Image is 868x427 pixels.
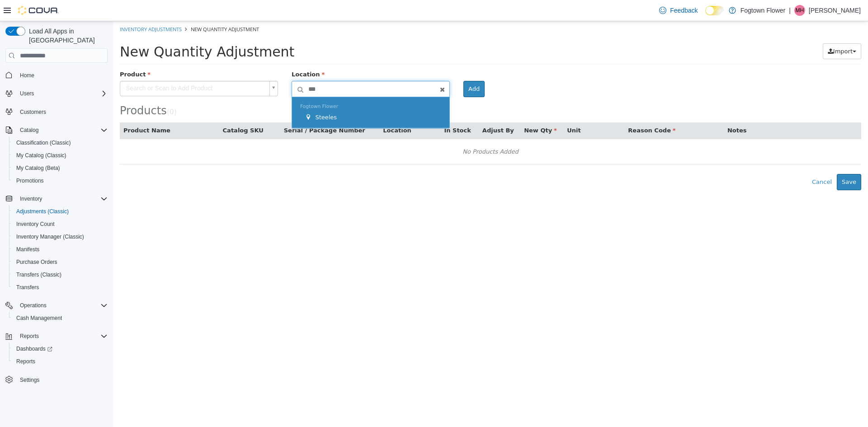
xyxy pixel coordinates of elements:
[16,193,108,204] span: Inventory
[13,257,61,267] a: Purchase Orders
[16,258,57,266] span: Purchase Orders
[16,331,42,342] button: Reports
[13,124,742,137] div: No Products Added
[794,5,805,16] div: Mark Hiebert
[2,124,111,136] button: Catalog
[9,256,111,268] button: Purchase Orders
[20,108,46,116] span: Customers
[16,221,55,228] span: Inventory Count
[13,313,108,324] span: Cash Management
[16,164,60,172] span: My Catalog (Beta)
[13,150,70,161] a: My Catalog (Classic)
[331,105,359,114] button: In Stock
[110,105,152,114] button: Catalog SKU
[16,246,39,253] span: Manifests
[515,106,562,113] span: Reason Code
[809,5,861,16] p: [PERSON_NAME]
[13,219,108,230] span: Inventory Count
[2,68,111,81] button: Home
[16,88,38,99] button: Users
[16,331,108,342] span: Reports
[16,125,108,136] span: Catalog
[2,299,111,312] button: Operations
[614,105,635,114] button: Notes
[9,343,111,355] a: Dashboards
[16,374,108,385] span: Settings
[20,302,47,309] span: Operations
[171,105,254,114] button: Serial / Package Number
[13,231,88,242] a: Inventory Manager (Classic)
[9,243,111,256] button: Manifests
[20,127,38,134] span: Catalog
[7,60,153,75] span: Search or Scan to Add Product
[16,375,43,385] a: Settings
[9,162,111,174] button: My Catalog (Beta)
[20,195,42,202] span: Inventory
[705,15,706,16] span: Dark Mode
[16,300,108,311] span: Operations
[187,82,225,88] span: Fogtown Flower
[2,192,111,205] button: Inventory
[270,105,300,114] button: Location
[78,5,146,11] span: New Quantity Adjustment
[9,218,111,230] button: Inventory Count
[2,87,111,100] button: Users
[13,175,47,186] a: Promotions
[13,269,65,280] a: Transfers (Classic)
[57,87,61,95] span: 0
[16,125,42,136] button: Catalog
[16,106,108,117] span: Customers
[13,356,108,367] span: Reports
[16,314,62,322] span: Cash Management
[13,163,108,174] span: My Catalog (Beta)
[9,230,111,243] button: Inventory Manager (Classic)
[13,282,108,293] span: Transfers
[16,345,52,352] span: Dashboards
[13,356,39,367] a: Reports
[9,136,111,149] button: Classification (Classic)
[20,72,34,79] span: Home
[13,206,108,217] span: Adjustments (Classic)
[7,50,38,56] span: Product
[16,358,35,365] span: Reports
[10,105,59,114] button: Product Name
[13,282,42,293] a: Transfers
[13,244,43,255] a: Manifests
[13,137,108,148] span: Classification (Classic)
[13,206,72,217] a: Adjustments (Classic)
[13,175,108,186] span: Promotions
[5,65,108,410] nav: Complex example
[13,219,58,230] a: Inventory Count
[16,69,108,80] span: Home
[670,6,698,15] span: Feedback
[13,163,64,174] a: My Catalog (Beta)
[741,5,786,16] p: Fogtown Flower
[20,90,34,97] span: Users
[13,137,75,148] a: Classification (Classic)
[7,23,181,38] span: New Quantity Adjustment
[724,153,748,169] button: Save
[16,193,46,204] button: Inventory
[16,208,69,215] span: Adjustments (Classic)
[20,333,39,340] span: Reports
[9,149,111,162] button: My Catalog (Classic)
[7,5,69,11] a: Inventory Adjustments
[13,257,108,267] span: Purchase Orders
[202,93,224,99] span: Steeles
[411,106,444,113] span: New Qty
[9,355,111,368] button: Reports
[179,50,212,56] span: Location
[16,284,39,291] span: Transfers
[13,150,108,161] span: My Catalog (Classic)
[18,6,59,15] img: Cova
[16,152,66,159] span: My Catalog (Classic)
[9,268,111,281] button: Transfers (Classic)
[20,376,39,384] span: Settings
[16,107,50,117] a: Customers
[9,281,111,294] button: Transfers
[13,313,66,324] a: Cash Management
[705,6,724,15] input: Dark Mode
[350,60,372,76] button: Add
[16,233,84,240] span: Inventory Manager (Classic)
[16,139,71,146] span: Classification (Classic)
